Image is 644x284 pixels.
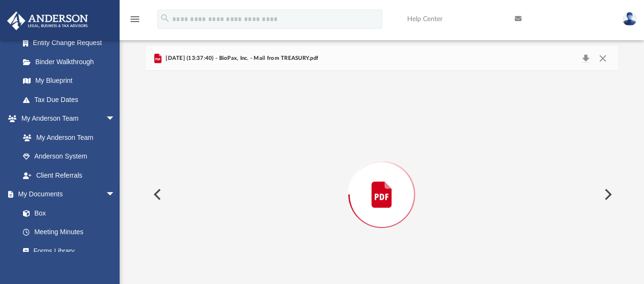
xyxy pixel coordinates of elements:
a: Anderson System [13,147,125,166]
span: arrow_drop_down [106,109,125,129]
img: Anderson Advisors Platinum Portal [4,11,91,30]
span: arrow_drop_down [106,185,125,204]
a: My Anderson Teamarrow_drop_down [7,109,125,128]
img: User Pic [622,12,637,26]
i: menu [129,13,141,25]
a: Client Referrals [13,166,125,185]
a: Entity Change Request [13,34,130,53]
a: Tax Due Dates [13,90,130,109]
button: Previous File [146,181,167,208]
a: My Documentsarrow_drop_down [7,185,125,204]
a: Box [13,204,120,223]
a: My Blueprint [13,71,125,91]
button: Download [577,52,594,65]
i: search [160,13,170,23]
a: menu [129,18,141,25]
button: Close [594,52,611,65]
span: [DATE] (13:37:40) - BioPax, Inc. - Mail from TREASURY.pdf [164,54,318,63]
button: Next File [597,181,618,208]
a: My Anderson Team [13,128,120,147]
a: Binder Walkthrough [13,52,130,71]
a: Meeting Minutes [13,223,125,242]
a: Forms Library [13,241,120,261]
